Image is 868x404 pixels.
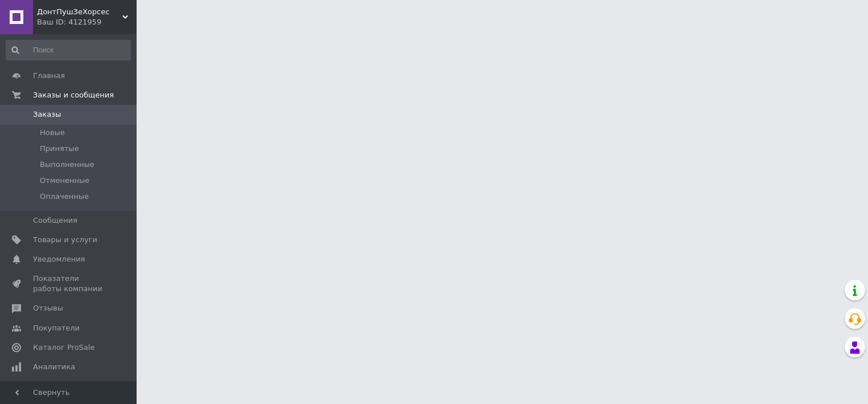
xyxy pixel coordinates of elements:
[40,144,79,154] span: Принятые
[6,40,131,60] input: Поиск
[33,323,80,333] span: Покупатели
[37,7,122,17] span: ДонтПушЗеХорсес
[33,274,105,294] span: Показатели работы компании
[33,342,94,353] span: Каталог ProSale
[33,362,75,372] span: Аналитика
[33,90,114,100] span: Заказы и сообщения
[40,128,65,138] span: Новые
[40,160,94,170] span: Выполненные
[33,215,77,226] span: Сообщения
[33,235,97,245] span: Товары и услуги
[33,303,63,313] span: Отзывы
[33,109,61,120] span: Заказы
[33,71,65,81] span: Главная
[40,176,89,186] span: Отмененные
[40,191,89,202] span: Оплаченные
[33,254,85,264] span: Уведомления
[37,17,137,27] div: Ваш ID: 4121959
